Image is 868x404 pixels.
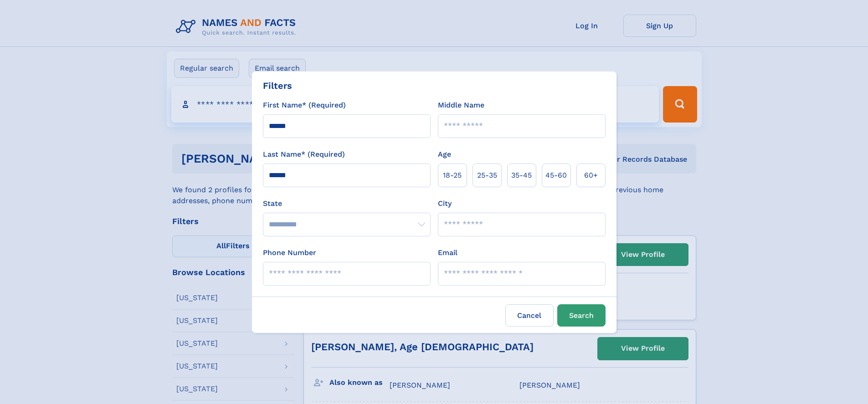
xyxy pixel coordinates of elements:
label: Phone Number [263,247,316,258]
label: State [263,198,431,209]
label: Middle Name [438,100,484,111]
label: City [438,198,452,209]
label: Cancel [505,304,554,327]
label: Age [438,149,451,160]
span: 35‑45 [511,170,532,181]
span: 25‑35 [477,170,497,181]
span: 45‑60 [545,170,567,181]
label: Last Name* (Required) [263,149,345,160]
label: First Name* (Required) [263,100,346,111]
span: 60+ [584,170,598,181]
span: 18‑25 [443,170,462,181]
button: Search [557,304,606,327]
label: Email [438,247,457,258]
div: Filters [263,79,292,92]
